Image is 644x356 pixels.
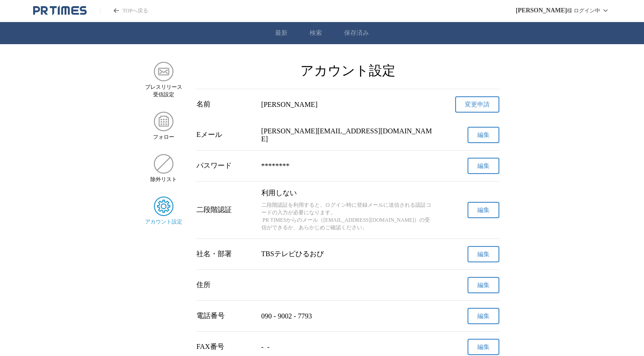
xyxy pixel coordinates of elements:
div: FAX番号 [196,342,254,352]
span: 編集 [477,312,490,320]
a: PR TIMESのトップページはこちら [33,5,87,16]
img: フォロー [154,112,173,131]
span: 編集 [477,250,490,258]
div: パスワード [196,161,254,170]
img: 除外リスト [154,154,173,174]
a: フォローフォロー [145,112,182,141]
span: 編集 [477,281,490,289]
img: プレスリリース 受信設定 [154,62,173,81]
span: [PERSON_NAME] [516,7,567,14]
a: 除外リスト除外リスト [145,154,182,183]
p: 利用しない [261,189,435,198]
h2: アカウント設定 [196,62,499,80]
p: [PERSON_NAME][EMAIL_ADDRESS][DOMAIN_NAME] [261,127,435,143]
div: 社名・部署 [196,250,254,259]
a: 最新 [275,29,287,37]
button: 編集 [468,339,499,355]
button: 編集 [468,308,499,324]
a: 保存済み [344,29,369,37]
p: TBSテレビひるおび [261,250,435,259]
span: 編集 [477,206,490,214]
span: フォロー [153,133,174,141]
button: 編集 [468,246,499,262]
p: - - [261,343,435,351]
a: 変更申請 [455,96,499,113]
div: 住所 [196,280,254,290]
button: 編集 [468,202,499,218]
p: 090 - 9002 - 7793 [261,312,435,320]
a: アカウント設定アカウント設定 [145,197,182,226]
button: 編集 [468,158,499,174]
div: Eメール [196,130,254,140]
span: アカウント設定 [145,218,182,226]
div: [PERSON_NAME] [261,101,435,109]
a: 検索 [310,29,322,37]
span: 除外リスト [150,176,177,183]
div: 名前 [196,100,254,109]
a: プレスリリース 受信設定プレスリリース 受信設定 [145,62,182,98]
button: 編集 [468,277,499,293]
div: 二段階認証 [196,205,254,215]
button: 編集 [468,127,499,143]
span: 編集 [477,162,490,170]
span: プレスリリース 受信設定 [145,83,182,98]
span: 編集 [477,131,490,139]
img: アカウント設定 [154,197,173,216]
span: 編集 [477,343,490,351]
a: PR TIMESのトップページはこちら [100,7,148,15]
p: 二段階認証を利用すると、ログイン時に登録メールに送信される認証コードの入力が必要になります。 PR TIMESからのメール（[EMAIL_ADDRESS][DOMAIN_NAME]）の受信ができ... [261,201,435,231]
div: 電話番号 [196,311,254,321]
